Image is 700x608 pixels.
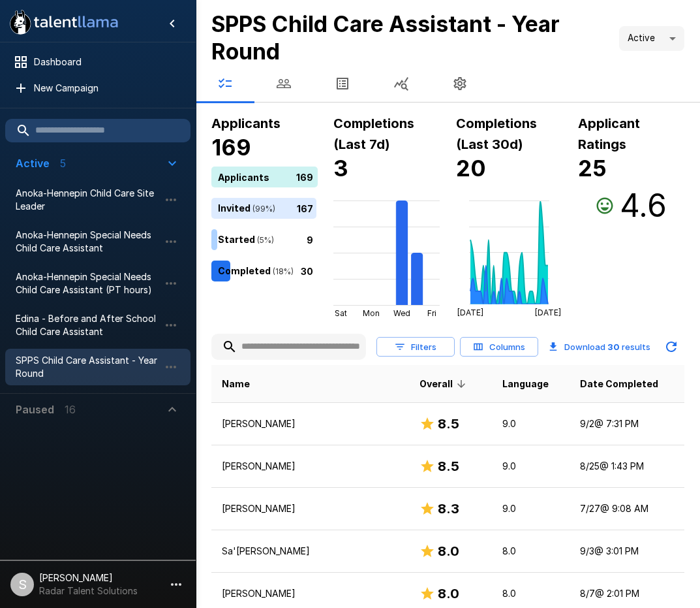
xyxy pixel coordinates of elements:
[211,134,251,161] b: 169
[570,530,684,573] td: 9/3 @ 3:01 PM
[428,308,437,318] tspan: Fri
[333,116,414,152] b: Completions (Last 7d)
[393,308,410,318] tspan: Wed
[658,334,684,360] button: Updated Today - 8:46 AM
[456,155,486,182] b: 20
[578,155,607,182] b: 25
[222,460,399,473] p: [PERSON_NAME]
[502,502,559,515] p: 9.0
[333,155,348,182] b: 3
[222,376,250,392] span: Name
[363,308,380,318] tspan: Mon
[578,116,640,152] b: Applicant Ratings
[222,587,399,600] p: [PERSON_NAME]
[419,376,470,392] span: Overall
[438,456,459,477] h6: 8.5
[457,308,483,317] tspan: [DATE]
[376,337,455,357] button: Filters
[297,201,313,215] p: 167
[543,334,656,360] button: Download 30 results
[570,488,684,530] td: 7/27 @ 9:08 AM
[335,308,348,318] tspan: Sat
[211,116,281,131] b: Applicants
[438,583,459,604] h6: 8.0
[502,417,559,430] p: 9.0
[502,545,559,558] p: 8.0
[620,187,667,224] h3: 4.6
[307,232,313,246] p: 9
[460,337,538,357] button: Columns
[211,10,560,65] b: SPPS Child Care Assistant - Year Round
[607,342,620,352] b: 30
[222,545,399,558] p: Sa'[PERSON_NAME]
[438,541,459,562] h6: 8.0
[438,498,459,519] h6: 8.3
[456,116,537,152] b: Completions (Last 30d)
[570,445,684,488] td: 8/25 @ 1:43 PM
[301,264,313,278] p: 30
[535,308,561,317] tspan: [DATE]
[580,376,658,392] span: Date Completed
[296,170,313,184] p: 169
[222,417,399,430] p: [PERSON_NAME]
[502,587,559,600] p: 8.0
[222,502,399,515] p: [PERSON_NAME]
[502,376,549,392] span: Language
[570,403,684,445] td: 9/2 @ 7:31 PM
[502,460,559,473] p: 9.0
[438,413,459,434] h6: 8.5
[619,26,684,51] div: Active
